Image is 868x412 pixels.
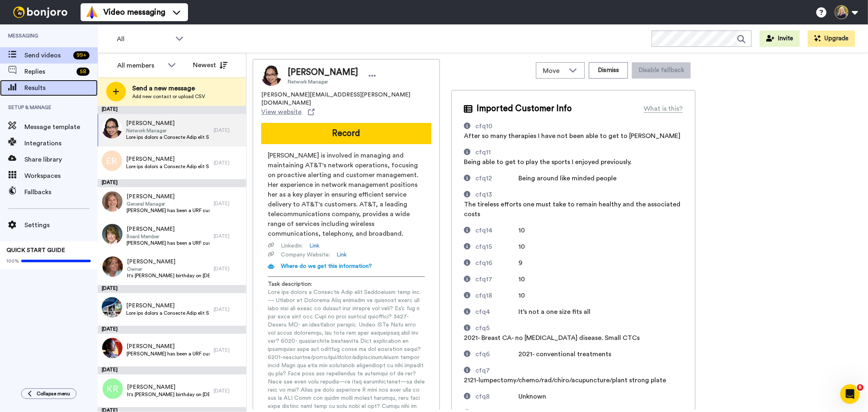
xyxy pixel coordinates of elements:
[24,122,98,132] span: Message template
[103,256,123,277] img: 6b42b4b4-1974-4445-be12-3c9bca5096a1.jpg
[127,272,210,279] span: It's [PERSON_NAME] birthday on [DEMOGRAPHIC_DATA] From automation: [URL][DOMAIN_NAME]
[102,338,122,358] img: 42d56070-daf8-4153-b10f-19eb25152d4f.jpg
[464,133,680,139] span: After so many therapies I have not been able to get to [PERSON_NAME]
[103,7,165,18] span: Video messaging
[261,123,431,144] button: Record
[24,155,98,164] span: Share library
[132,93,205,100] span: Add new contact or upload CSV
[126,155,210,163] span: [PERSON_NAME]
[288,66,358,79] span: [PERSON_NAME]
[126,310,210,316] span: Lore ips dolors a Consecte Adip elit Seddo eius tem. ~~ Incidid ut Laboreet Dolo magnaal en admin...
[475,121,492,131] div: cfq10
[519,276,525,283] span: 10
[126,134,210,140] span: Lore ips dolors a Consecte Adip elit Seddoeiusm temp inc. ~~ Utlabor et Dolorema Aliq enimadm ve ...
[475,323,490,333] div: cfq5
[102,191,122,212] img: 20f6dcfe-1082-43eb-ad58-6834fc2be583.jpg
[102,224,122,244] img: 4a8e746f-e729-452d-87fc-65d0f3793557.jpg
[464,335,640,341] span: 2021- Breast CA- no [MEDICAL_DATA] disease. Small CTCs
[475,349,490,359] div: cfq6
[543,66,565,76] span: Move
[127,383,210,391] span: [PERSON_NAME]
[589,62,628,79] button: Dismiss
[127,342,210,351] span: [PERSON_NAME]
[117,34,171,44] span: All
[261,107,302,117] span: View website
[73,51,90,59] div: 99 +
[102,297,122,318] img: 61c76e7e-bc2c-40c9-b78a-1c62f81f8708.jpg
[117,61,164,70] div: All members
[519,309,591,315] span: It’s not a one size fits all
[24,171,98,181] span: Workspaces
[214,265,242,272] div: [DATE]
[98,366,246,375] div: [DATE]
[7,258,19,264] span: 100%
[102,118,122,138] img: 9440ea9f-c952-4fb5-ac2f-5db07cbc72f4.jpg
[24,220,98,230] span: Settings
[127,258,210,266] span: [PERSON_NAME]
[475,258,492,268] div: cfq16
[261,91,431,107] span: [PERSON_NAME][EMAIL_ADDRESS][PERSON_NAME][DOMAIN_NAME]
[127,233,210,240] span: Board Member
[475,392,490,401] div: cfq8
[24,83,98,93] span: Results
[127,391,210,398] span: It's [PERSON_NAME] birthday on [DEMOGRAPHIC_DATA] From automation: [URL][DOMAIN_NAME]
[288,79,358,85] span: Network Manager
[475,190,492,199] div: cfq13
[24,187,98,197] span: Fallbacks
[268,151,425,239] span: [PERSON_NAME] is involved in managing and maintaining AT&T's network operations, focusing on proa...
[281,263,372,269] span: Where do we get this information?
[281,242,303,250] span: Linkedin :
[102,151,122,171] img: er.png
[632,62,691,79] button: Disable fallback
[519,243,525,250] span: 10
[127,351,210,357] span: [PERSON_NAME] has been a URF customer for 2 weeks. What type of health challenges are you facing?...
[475,147,491,157] div: cfq11
[840,384,860,404] iframe: Intercom live chat
[24,50,70,60] span: Send videos
[309,242,319,250] a: Link
[214,388,242,394] div: [DATE]
[10,7,71,18] img: bj-logo-header-white.svg
[477,103,572,115] span: Imported Customer Info
[281,251,330,259] span: Company Website :
[214,306,242,313] div: [DATE]
[98,106,246,114] div: [DATE]
[21,388,77,399] button: Collapse menu
[519,260,523,266] span: 9
[464,377,666,384] span: 2121-lumpectomy/chemo/rad/chiro/acupuncture/plant strong plate
[808,31,855,47] button: Upgrade
[261,66,282,86] img: Image of Jacqueline Lindsay
[519,351,612,357] span: 2021- conventional treatments
[214,127,242,134] div: [DATE]
[475,307,490,317] div: cfq4
[644,104,683,114] div: What is this?
[127,240,210,246] span: [PERSON_NAME] has been a URF customer for 2 weeks. What type of health challenges are you facing?...
[126,302,210,310] span: [PERSON_NAME]
[268,280,325,288] span: Task description :
[126,127,210,134] span: Network Manager
[127,225,210,233] span: [PERSON_NAME]
[77,68,90,76] div: 58
[127,193,210,201] span: [PERSON_NAME]
[464,159,632,165] span: Being able to get to play the sports I enjoyed previously.
[98,285,246,293] div: [DATE]
[475,274,492,284] div: cfq17
[519,227,525,234] span: 10
[126,119,210,127] span: [PERSON_NAME]
[85,6,98,19] img: vm-color.svg
[475,242,492,252] div: cfq15
[214,200,242,207] div: [DATE]
[187,57,234,73] button: Newest
[519,292,525,299] span: 10
[214,160,242,166] div: [DATE]
[519,175,617,182] span: Being around like minded people
[132,83,205,93] span: Send a new message
[261,107,315,117] a: View website
[127,207,210,214] span: [PERSON_NAME] has been a URF customer for 2 weeks. What type of health challenges are you facing?...
[337,251,347,259] a: Link
[475,226,492,235] div: cfq14
[127,201,210,207] span: General Manager
[519,393,547,400] span: Unknown
[214,347,242,353] div: [DATE]
[24,67,73,77] span: Replies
